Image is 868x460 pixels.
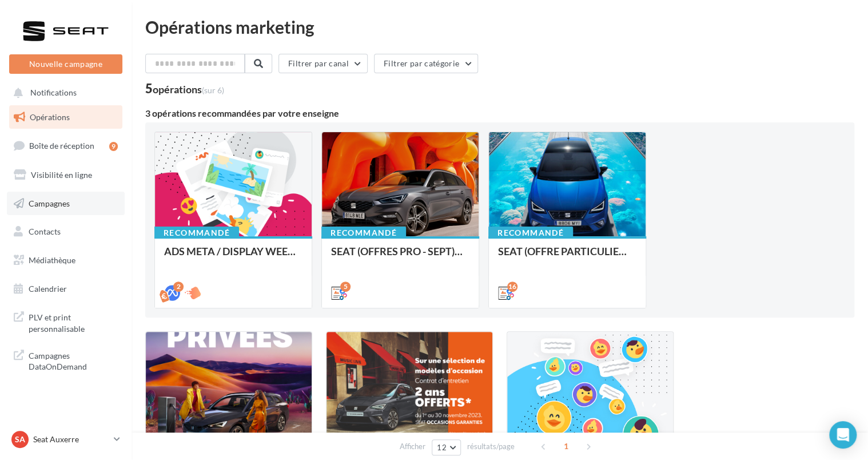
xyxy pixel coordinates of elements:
[374,54,478,73] button: Filtrer par catégorie
[29,198,70,208] span: Campagnes
[7,133,125,158] a: Boîte de réception9
[29,227,61,236] span: Contacts
[400,441,425,452] span: Afficher
[29,348,118,372] span: Campagnes DataOnDemand
[164,245,302,268] div: ADS META / DISPLAY WEEK-END Extraordinaire (JPO) Septembre 2025
[29,141,94,150] span: Boîte de réception
[7,277,125,301] a: Calendrier
[145,18,854,35] div: Opérations marketing
[154,227,239,239] div: Recommandé
[33,434,109,445] p: Seat Auxerre
[7,192,125,216] a: Campagnes
[7,343,125,377] a: Campagnes DataOnDemand
[7,105,125,129] a: Opérations
[437,443,447,452] span: 12
[31,170,92,180] span: Visibilité en ligne
[145,109,854,118] div: 3 opérations recommandées par votre enseigne
[432,439,461,455] button: 12
[30,88,77,98] span: Notifications
[507,281,517,292] div: 16
[9,429,122,450] a: SA Seat Auxerre
[173,281,184,292] div: 2
[331,245,469,268] div: SEAT (OFFRES PRO - SEPT) - SOCIAL MEDIA
[7,163,125,187] a: Visibilité en ligne
[109,142,118,151] div: 9
[278,54,368,73] button: Filtrer par canal
[498,245,636,268] div: SEAT (OFFRE PARTICULIER - SEPT) - SOCIAL MEDIA
[467,441,515,452] span: résultats/page
[7,248,125,272] a: Médiathèque
[488,227,573,239] div: Recommandé
[557,437,575,455] span: 1
[7,220,125,244] a: Contacts
[340,281,351,292] div: 5
[829,421,857,449] div: Open Intercom Messenger
[153,84,224,94] div: opérations
[29,284,67,294] span: Calendrier
[145,82,224,95] div: 5
[29,255,75,265] span: Médiathèque
[15,434,25,445] span: SA
[29,310,118,334] span: PLV et print personnalisable
[321,227,406,239] div: Recommandé
[202,85,224,95] span: (sur 6)
[7,305,125,339] a: PLV et print personnalisable
[30,112,70,122] span: Opérations
[9,54,122,74] button: Nouvelle campagne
